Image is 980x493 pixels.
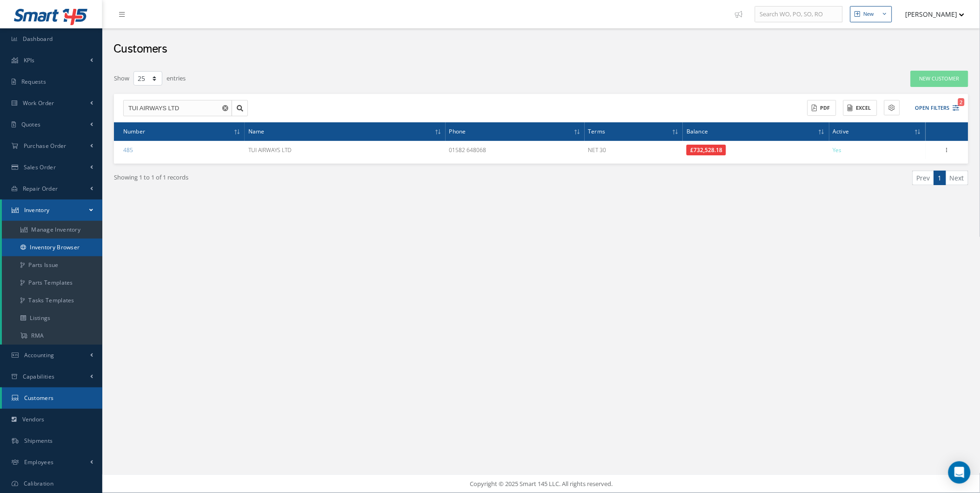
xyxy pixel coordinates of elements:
a: Parts Issue [2,256,102,274]
svg: Reset [222,105,228,111]
button: Excel [843,100,877,116]
span: KPIs [24,56,35,64]
span: Number [123,127,145,135]
span: 2 [958,98,965,106]
button: Open Filters2 [907,100,960,116]
td: TUI AIRWAYS LTD [245,141,446,159]
span: Repair Order [23,185,58,193]
span: £732,528.18 [687,145,726,155]
span: Work Order [23,99,54,107]
div: Open Intercom Messenger [948,461,971,484]
a: 1 [934,171,946,185]
span: Dashboard [23,35,53,43]
a: Inventory Browser [2,239,102,256]
span: Purchase Order [24,142,67,150]
a: Listings [2,309,102,327]
a: Tasks Templates [2,292,102,309]
span: Balance [687,127,708,135]
span: Terms [588,127,606,135]
span: Phone [449,127,466,135]
button: Reset [220,100,232,117]
button: PDF [807,100,836,116]
div: Copyright © 2025 Smart 145 LLC. All rights reserved. [112,480,971,489]
span: Vendors [22,415,45,423]
a: Customers [2,387,102,409]
span: Requests [21,78,46,86]
label: Show [114,70,129,83]
td: 01582 648068 [446,141,585,159]
span: Capabilities [23,373,55,380]
div: Showing 1 to 1 of 1 records [107,171,541,193]
span: Quotes [21,120,41,128]
span: Calibration [24,480,53,487]
label: entries [167,70,186,83]
span: Shipments [24,437,53,445]
span: Customers [24,394,54,402]
span: Employees [24,458,54,466]
button: New [850,6,892,22]
input: Search by Name [123,100,232,117]
span: Accounting [24,351,54,359]
span: Name [248,127,265,135]
a: Inventory [2,200,102,221]
span: Yes [833,146,842,154]
button: [PERSON_NAME] [897,5,965,23]
a: Parts Templates [2,274,102,292]
a: RMA [2,327,102,345]
a: 485 [123,146,133,154]
td: NET 30 [585,141,683,159]
span: Sales Order [24,163,56,171]
input: Search WO, PO, SO, RO [755,6,843,23]
div: New [864,10,874,18]
h2: Customers [113,42,167,56]
span: Active [833,127,849,135]
a: Manage Inventory [2,221,102,239]
button: New Customer [911,71,968,87]
span: Inventory [24,206,50,214]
